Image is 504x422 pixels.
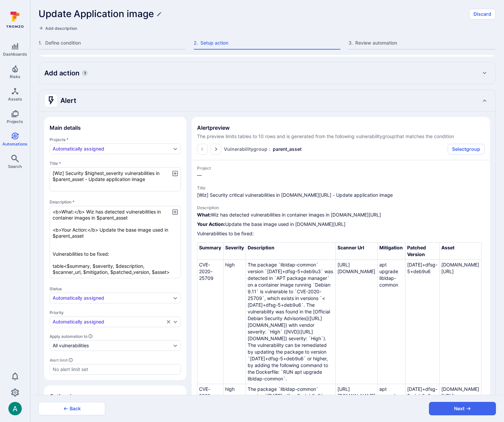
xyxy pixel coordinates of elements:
[50,206,181,278] textarea: <b>What:</b> Wiz has detected vulnerabilities in container images in $parent_asset <b>Your Action...
[448,144,485,155] button: Selectgroup
[44,68,79,78] h2: Add action
[50,137,181,154] div: Projects * toggle
[200,40,341,46] span: Setup action
[429,402,496,415] button: Next
[197,221,485,228] p: Update the base image used in [DOMAIN_NAME][URL]
[50,393,71,400] h2: Optional
[10,74,20,79] span: Risks
[39,40,44,46] span: 1 .
[38,402,105,415] button: Back
[173,295,178,301] button: Expand dropdown
[197,230,485,237] p: Vulnerabilities to be fixed:
[53,146,171,152] button: Automatically assigned
[2,141,27,146] span: Automations
[405,260,440,384] td: [DATE]+dfsg-5+deb9u6
[273,146,302,153] span: parent_asset
[8,402,22,415] img: ACg8ocLSa5mPYBaXNx3eFu_EmspyJX0laNWN7cXOFirfQ7srZveEpg=s96-c
[269,146,270,153] span: :
[337,262,375,274] a: [URL][DOMAIN_NAME]
[45,26,77,31] span: Add description
[166,319,171,324] button: Clear selection
[469,9,496,19] button: Discard
[8,402,22,415] div: Arjan Dehar
[197,212,485,218] p: Wiz has detected vulnerabilities in container images in [DOMAIN_NAME][URL]
[197,124,485,131] h2: Alert preview
[53,319,104,324] div: Automatically assigned
[68,358,73,362] svg: Sets the maximum number of open alerts this automation will have at a time (not counting alerts t...
[45,40,186,46] span: Define condition
[377,243,405,260] th: Mitigation
[44,94,76,107] h2: Alert action settings
[197,212,211,218] b: What:
[246,243,336,260] th: Description
[50,358,181,363] div: Alert limit
[405,243,440,260] th: Patched Version
[39,62,495,84] div: Expand
[194,40,199,46] span: 2 .
[197,205,485,210] span: Description
[197,192,485,198] span: alert title
[440,260,482,384] td: [DOMAIN_NAME][URL]
[246,260,336,384] td: The package `libldap-common` version `[DATE]+dfsg-5+deb9u3` was detected in `APT package manager`...
[53,366,178,373] input: Alert limitSets the maximum number of open alerts this automation will have at a time (not counti...
[197,185,485,190] span: Title
[50,124,81,131] h2: Main details
[50,167,181,191] textarea: [Wiz] Security $highest_severity vulnerabilities in $parent_asset - Update application image
[50,334,181,339] label: Apply automation to
[197,144,208,155] button: Go to the previous page
[50,161,181,166] label: Title *
[224,260,246,384] td: high
[440,243,482,260] th: Asset
[7,119,23,124] span: Projects
[337,386,375,399] a: [URL][DOMAIN_NAME]
[173,343,178,348] button: Expand dropdown
[3,52,27,57] span: Dashboards
[377,260,405,384] td: apt upgrade libldap-common
[197,133,485,140] span: The preview limits tables to 10 rows and is generated from the following vulnerability group that...
[53,295,104,301] div: Automatically assigned
[53,319,165,324] button: Automatically assigned
[349,40,354,46] span: 3 .
[50,199,181,204] label: Description *
[50,286,181,291] span: Status
[39,8,154,19] h1: Update Application image
[336,243,378,260] th: Scanner Url
[53,343,171,348] button: All vulnerabilities
[8,164,22,169] span: Search
[173,319,178,324] button: Expand dropdown
[88,334,93,339] svg: Choose "New vulnerabilities" if you want this automation to only look at vulnerabilities that wer...
[50,310,181,315] p: Priority
[197,172,485,179] span: alert project
[173,146,178,152] button: Expand dropdown
[53,146,104,152] div: Automatically assigned
[39,25,77,32] button: Add description
[53,343,89,348] div: All vulnerabilities
[82,70,87,76] span: Actions counter
[50,286,181,303] div: Status toggle
[8,97,22,102] span: Assets
[39,90,495,111] div: Collapse Alert action settings
[44,385,186,407] div: Collapse
[53,295,171,301] button: Automatically assigned
[224,146,267,153] span: Vulnerability group
[197,221,225,227] b: Your Action:
[210,144,221,155] button: Go to the next page
[197,243,224,260] th: Summary
[50,137,181,142] span: Projects *
[224,243,246,260] th: Severity
[197,260,224,384] td: CVE-2020-25709
[355,40,496,46] span: Review automation
[197,166,485,171] span: Project
[156,11,162,17] button: Edit title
